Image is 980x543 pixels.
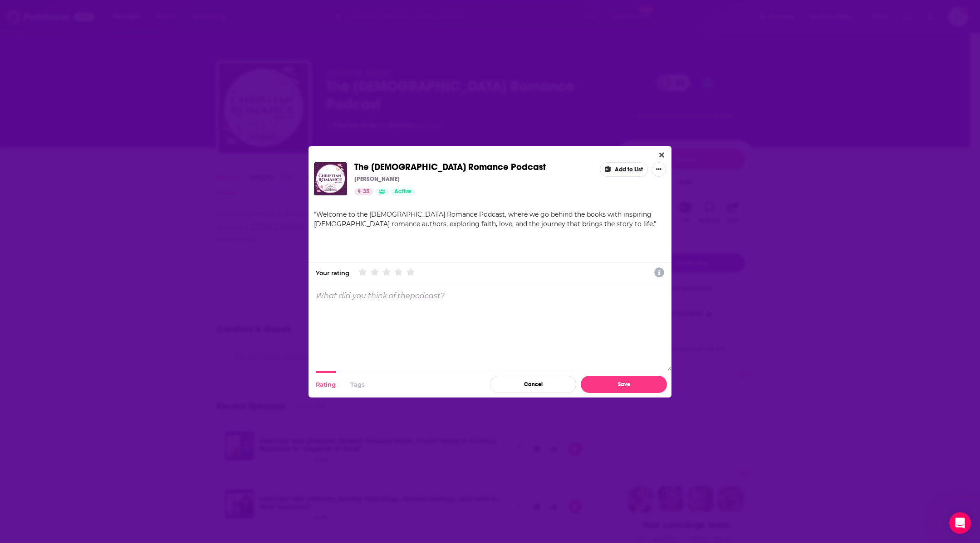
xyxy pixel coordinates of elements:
[600,162,648,177] button: Add to List
[654,267,664,279] a: Show additional information
[314,210,656,228] span: " "
[354,188,373,195] a: 35
[354,161,546,173] span: The [DEMOGRAPHIC_DATA] Romance Podcast
[316,269,349,276] div: Your rating
[314,162,347,195] img: The Christian Romance Podcast
[350,371,365,398] button: Tags
[490,376,576,393] button: Cancel
[354,162,546,172] a: The [DEMOGRAPHIC_DATA] Romance Podcast
[652,162,666,177] button: Show More Button
[656,150,668,161] button: Close
[394,187,412,196] span: Active
[316,291,445,300] p: What did you think of the podcast ?
[316,371,336,398] button: Rating
[391,188,415,195] a: Active
[581,376,667,393] button: Save
[363,187,369,196] span: 35
[314,210,654,228] span: Welcome to the [DEMOGRAPHIC_DATA] Romance Podcast, where we go behind the books with inspiring [D...
[949,512,971,534] iframe: Intercom live chat
[354,175,400,183] p: [PERSON_NAME]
